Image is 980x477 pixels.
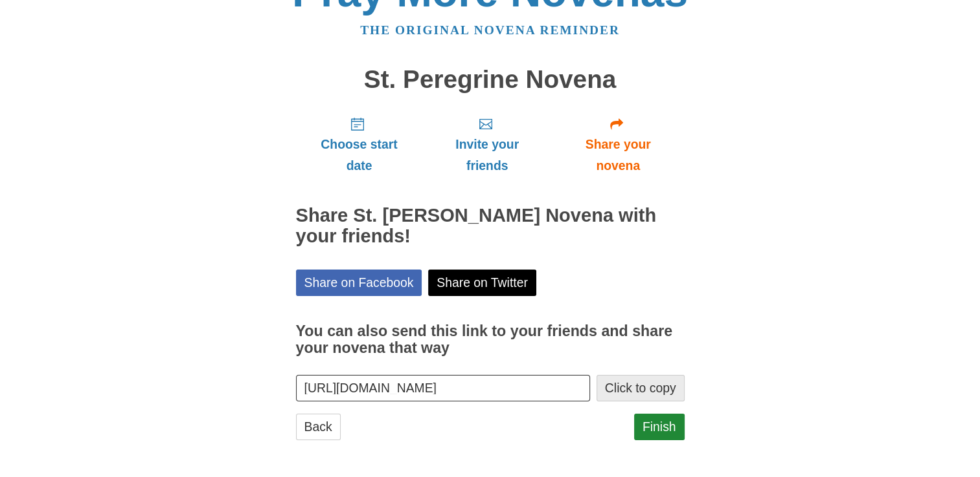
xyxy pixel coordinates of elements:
a: Invite your friends [422,106,551,183]
h3: You can also send this link to your friends and share your novena that way [296,323,685,356]
h1: St. Peregrine Novena [296,66,685,94]
a: Share on Twitter [428,270,536,296]
span: Share your novena [565,134,672,176]
a: Finish [634,414,685,440]
button: Click to copy [597,375,685,401]
a: The original novena reminder [360,23,620,37]
span: Invite your friends [435,134,538,176]
span: Choose start date [309,134,410,176]
a: Share your novena [552,106,685,183]
a: Choose start date [296,106,423,183]
a: Back [296,414,341,440]
a: Share on Facebook [296,270,422,296]
h2: Share St. [PERSON_NAME] Novena with your friends! [296,206,685,247]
